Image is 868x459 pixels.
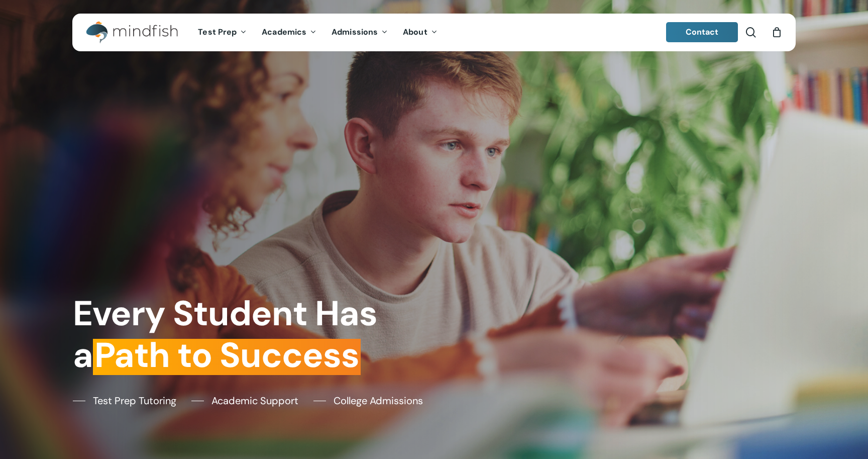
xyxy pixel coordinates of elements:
a: Academic Support [191,393,298,408]
span: Test Prep Tutoring [93,393,176,408]
h1: Every Student Has a [73,293,427,376]
span: Academic Support [211,393,298,408]
span: About [403,27,427,37]
a: Test Prep [190,28,254,37]
nav: Main Menu [190,14,445,51]
header: Main Menu [72,14,796,51]
span: Admissions [332,27,378,37]
em: Path to Success [93,332,361,378]
a: Admissions [324,28,395,37]
a: Academics [254,28,324,37]
a: About [395,28,445,37]
span: Test Prep [198,27,237,37]
span: Academics [262,27,306,37]
a: Contact [666,22,738,42]
a: Cart [771,27,782,38]
span: College Admissions [334,393,423,408]
a: College Admissions [313,393,423,408]
span: Contact [686,27,719,37]
a: Test Prep Tutoring [73,393,176,408]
